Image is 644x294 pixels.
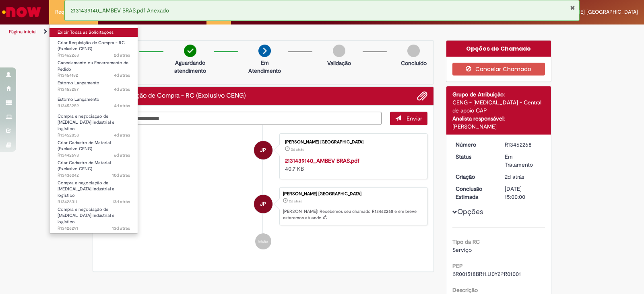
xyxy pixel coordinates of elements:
[9,29,37,35] a: Página inicial
[289,199,302,204] time: 29/08/2025 12:54:10
[452,286,478,294] b: Descrição
[58,206,114,225] span: Compra e negociação de [MEDICAL_DATA] industrial e logístico
[50,79,138,94] a: Aberto R13453287 : Estorno Lançamento
[58,199,130,205] span: R13426311
[505,185,542,201] div: [DATE] 15:00:00
[114,132,130,138] time: 27/08/2025 14:40:58
[285,157,359,164] strong: 2131439140_AMBEV BRAS.pdf
[452,262,463,269] b: PEP
[1,4,42,20] img: ServiceNow
[50,159,138,176] a: Aberto R13436042 : Criar Cadastro de Material (Exclusivo CENG)
[50,179,138,196] a: Aberto R13426311 : Compra e negociação de Capex industrial e logístico
[505,141,542,149] div: R13462268
[258,45,271,57] img: arrow-next.png
[58,160,111,172] span: Criar Cadastro de Material (Exclusivo CENG)
[99,125,427,258] ul: Histórico de tíquete
[50,39,138,56] a: Aberto R13462268 : Criar Requisição de Compra - RC (Exclusivo CENG)
[505,173,524,180] span: 2d atrás
[58,86,130,93] span: R13453287
[452,114,545,122] div: Analista responsável:
[58,80,99,86] span: Estorno Lançamento
[58,132,130,139] span: R13452858
[446,41,551,57] div: Opções do Chamado
[260,141,266,160] span: JP
[505,173,542,181] div: 29/08/2025 12:54:10
[291,147,304,152] span: 2d atrás
[390,112,427,125] button: Enviar
[112,172,130,178] time: 21/08/2025 12:23:17
[112,225,130,231] span: 13d atrás
[114,86,130,92] span: 4d atrás
[114,103,130,109] span: 4d atrás
[114,86,130,92] time: 27/08/2025 15:43:45
[505,173,524,180] time: 29/08/2025 12:54:10
[452,270,521,278] span: BR001518BR11.U0Y2PR01001
[452,238,480,245] b: Tipo da RC
[6,24,423,39] ul: Trilhas de página
[55,8,83,16] span: Requisições
[112,172,130,178] span: 10d atrás
[99,92,246,100] h2: Criar Requisição de Compra - RC (Exclusivo CENG) Histórico de tíquete
[99,112,382,125] textarea: Digite sua mensagem aqui...
[58,96,99,102] span: Estorno Lançamento
[112,199,130,205] span: 13d atrás
[254,195,272,213] div: Jediael Domingos Portugal
[114,103,130,109] time: 27/08/2025 15:40:37
[452,90,545,98] div: Grupo de Atribuição:
[544,8,638,15] span: [PERSON_NAME] [GEOGRAPHIC_DATA]
[58,172,130,179] span: R13436042
[112,199,130,205] time: 18/08/2025 18:08:03
[452,63,545,76] button: Cancelar Chamado
[401,59,427,67] p: Concluído
[99,187,427,226] li: Jediael Domingos Portugal
[58,140,111,152] span: Criar Cadastro de Material (Exclusivo CENG)
[50,112,138,129] a: Aberto R13452858 : Compra e negociação de Capex industrial e logístico
[114,152,130,158] time: 25/08/2025 08:19:54
[114,72,130,78] span: 4d atrás
[58,113,114,132] span: Compra e negociação de [MEDICAL_DATA] industrial e logístico
[171,59,210,75] p: Aguardando atendimento
[283,208,423,221] p: [PERSON_NAME]! Recebemos seu chamado R13462268 e em breve estaremos atuando.
[505,153,542,169] div: Em Tratamento
[289,199,302,204] span: 2d atrás
[452,98,545,114] div: CENG - [MEDICAL_DATA] - Central de apoio CAP
[114,152,130,158] span: 6d atrás
[58,72,130,79] span: R13454182
[452,122,545,131] div: [PERSON_NAME]
[283,192,423,196] div: [PERSON_NAME] [GEOGRAPHIC_DATA]
[450,141,499,149] dt: Número
[50,95,138,110] a: Aberto R13453259 : Estorno Lançamento
[450,185,499,201] dt: Conclusão Estimada
[333,45,345,57] img: img-circle-grey.png
[291,147,304,152] time: 29/08/2025 12:51:16
[58,152,130,159] span: R13442698
[58,40,125,52] span: Criar Requisição de Compra - RC (Exclusivo CENG)
[58,225,130,232] span: R13426291
[184,45,196,57] img: check-circle-green.png
[50,139,138,156] a: Aberto R13442698 : Criar Cadastro de Material (Exclusivo CENG)
[260,194,266,214] span: JP
[417,91,427,101] button: Adicionar anexos
[245,59,284,75] p: Em Atendimento
[50,205,138,223] a: Aberto R13426291 : Compra e negociação de Capex industrial e logístico
[285,140,419,145] div: [PERSON_NAME] [GEOGRAPHIC_DATA]
[58,60,128,72] span: Cancelamento ou Encerramento de Pedido
[114,52,130,58] time: 29/08/2025 12:54:12
[450,153,499,161] dt: Status
[570,4,575,11] button: Fechar Notificação
[50,28,138,37] a: Exibir Todas as Solicitações
[452,246,472,253] span: Serviço
[327,59,351,67] p: Validação
[285,157,419,173] div: 40.7 KB
[58,52,130,59] span: R13462268
[114,72,130,78] time: 27/08/2025 18:33:20
[254,141,272,159] div: Jediael Domingos Portugal
[49,24,138,234] ul: Requisições
[58,103,130,109] span: R13453259
[450,173,499,181] dt: Criação
[58,180,114,198] span: Compra e negociação de [MEDICAL_DATA] industrial e logístico
[407,45,420,57] img: img-circle-grey.png
[50,59,138,76] a: Aberto R13454182 : Cancelamento ou Encerramento de Pedido
[112,225,130,231] time: 18/08/2025 18:01:49
[114,52,130,58] span: 2d atrás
